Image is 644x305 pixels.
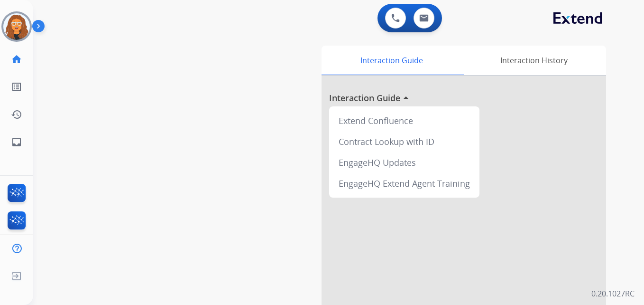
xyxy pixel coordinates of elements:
div: Interaction Guide [322,46,461,75]
div: EngageHQ Extend Agent Training [333,173,476,194]
img: avatar [3,13,30,40]
p: 0.20.1027RC [591,288,635,299]
div: Extend Confluence [333,110,476,131]
div: EngageHQ Updates [333,152,476,173]
mat-icon: home [11,54,22,65]
div: Contract Lookup with ID [333,131,476,152]
mat-icon: inbox [11,136,22,148]
mat-icon: list_alt [11,81,22,93]
mat-icon: history [11,109,22,120]
div: Interaction History [461,46,606,75]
